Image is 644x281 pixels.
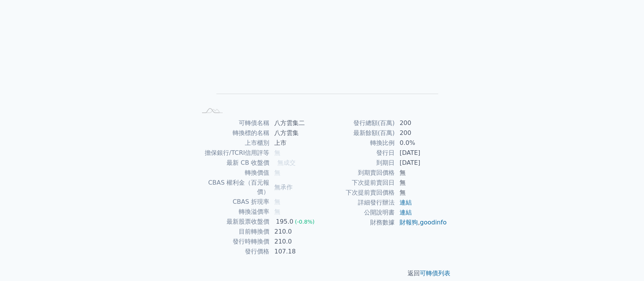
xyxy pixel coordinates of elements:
td: 0.0% [395,138,447,148]
td: 上市 [270,138,322,148]
td: 轉換價值 [197,168,270,178]
td: 擔保銀行/TCRI信用評等 [197,148,270,158]
td: 目前轉換價 [197,227,270,237]
td: 到期賣回價格 [322,168,395,178]
span: 無 [274,169,280,176]
a: 可轉債列表 [420,270,450,277]
td: 最新股票收盤價 [197,217,270,227]
td: [DATE] [395,158,447,168]
td: 發行日 [322,148,395,158]
span: 無成交 [277,159,296,166]
td: CBAS 折現率 [197,197,270,207]
td: 發行總額(百萬) [322,118,395,128]
span: 無承作 [274,184,293,191]
td: 200 [395,128,447,138]
td: 無 [395,178,447,188]
td: 210.0 [270,227,322,237]
td: , [395,218,447,227]
a: 連結 [400,199,412,206]
span: 無 [274,198,280,205]
td: 詳細發行辦法 [322,198,395,208]
td: 210.0 [270,237,322,247]
td: 八方雲集二 [270,118,322,128]
td: 上市櫃別 [197,138,270,148]
td: 轉換溢價率 [197,207,270,217]
div: 195.0 [274,217,295,226]
td: 無 [395,168,447,178]
a: 連結 [400,209,412,216]
td: 下次提前賣回價格 [322,188,395,198]
td: 發行價格 [197,247,270,257]
td: CBAS 權利金（百元報價） [197,178,270,197]
a: goodinfo [420,219,447,226]
td: [DATE] [395,148,447,158]
td: 下次提前賣回日 [322,178,395,188]
td: 最新餘額(百萬) [322,128,395,138]
td: 最新 CB 收盤價 [197,158,270,168]
a: 財報狗 [400,219,418,226]
td: 107.18 [270,247,322,257]
td: 可轉債名稱 [197,118,270,128]
span: 無 [274,208,280,215]
g: Chart [209,14,439,105]
td: 財務數據 [322,218,395,227]
td: 轉換比例 [322,138,395,148]
td: 公開說明書 [322,208,395,218]
td: 八方雲集 [270,128,322,138]
td: 無 [395,188,447,198]
p: 返回 [188,269,456,278]
span: (-0.8%) [295,219,315,225]
span: 無 [274,149,280,156]
td: 轉換標的名稱 [197,128,270,138]
td: 200 [395,118,447,128]
td: 到期日 [322,158,395,168]
td: 發行時轉換價 [197,237,270,247]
